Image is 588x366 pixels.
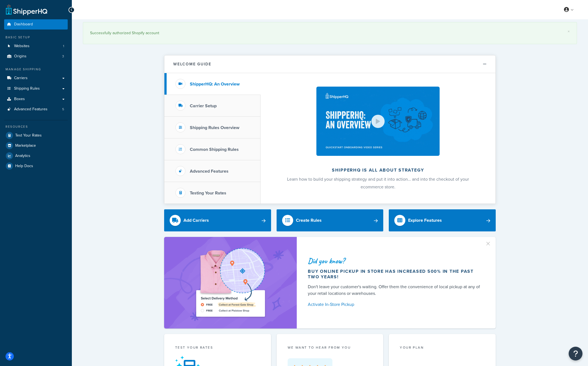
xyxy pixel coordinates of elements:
a: Analytics [4,151,68,161]
a: Carriers [4,73,68,83]
a: Websites1 [4,41,68,51]
a: Advanced Features5 [4,104,68,114]
div: Add Carriers [183,217,209,224]
a: Origins3 [4,51,68,62]
a: Test Your Rates [4,130,68,140]
div: Test your rates [175,345,260,351]
a: Create Rules [277,209,384,231]
li: Advanced Features [4,104,68,114]
span: Origins [14,54,27,59]
span: Carriers [14,76,28,81]
span: Advanced Features [14,107,48,112]
div: Basic Setup [4,35,68,40]
span: Boxes [14,97,25,101]
p: we want to hear from you [288,345,372,350]
div: Did you know? [308,257,482,265]
span: Websites [14,44,30,49]
h3: Testing Your Rates [190,191,226,196]
li: Origins [4,51,68,62]
div: Manage Shipping [4,67,68,72]
a: Help Docs [4,161,68,171]
a: Shipping Rules [4,84,68,94]
h2: Welcome Guide [173,62,211,66]
button: Open Resource Center [569,347,582,360]
a: Activate In-Store Pickup [308,301,482,308]
button: Welcome Guide [164,55,495,73]
a: Add Carriers [164,209,271,231]
span: Marketplace [15,143,36,148]
span: Dashboard [14,22,33,27]
div: Resources [4,124,68,129]
div: Explore Features [408,217,442,224]
span: 1 [63,44,64,49]
h3: Advanced Features [190,169,229,174]
div: Successfully authorized Shopify account [90,29,570,37]
img: ShipperHQ is all about strategy [316,87,440,156]
h3: ShipperHQ: An Overview [190,82,240,87]
a: × [568,29,570,34]
a: Dashboard [4,19,68,30]
div: Buy online pickup in store has increased 500% in the past two years! [308,269,482,280]
span: Analytics [15,154,30,158]
a: Explore Features [389,209,496,231]
h3: Carrier Setup [190,103,217,108]
a: Boxes [4,94,68,104]
h3: Common Shipping Rules [190,147,239,152]
span: Help Docs [15,164,33,169]
span: 5 [62,107,64,112]
a: Marketplace [4,141,68,151]
span: Shipping Rules [14,86,40,91]
li: Websites [4,41,68,51]
span: Learn how to build your shipping strategy and put it into action… and into the checkout of your e... [287,176,469,190]
div: Create Rules [296,217,322,224]
h3: Shipping Rules Overview [190,125,239,130]
span: Test Your Rates [15,133,42,138]
span: 3 [62,54,64,59]
img: ad-shirt-map-b0359fc47e01cab431d101c4b569394f6a03f54285957d908178d52f29eb9668.png [180,245,280,320]
div: Don't leave your customer's waiting. Offer them the convenience of local pickup at any of your re... [308,284,482,297]
div: Your Plan [400,345,485,351]
h2: ShipperHQ is all about strategy [275,168,481,173]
